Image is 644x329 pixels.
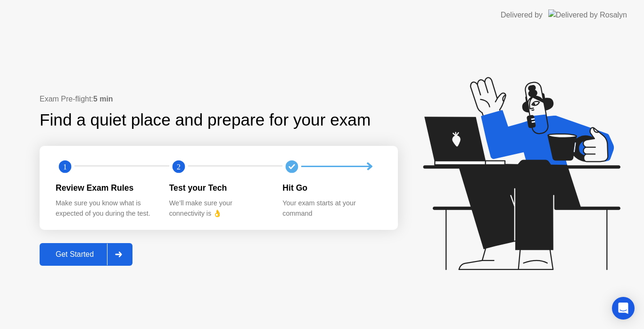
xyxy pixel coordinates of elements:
[93,95,113,103] b: 5 min
[282,182,381,194] div: Hit Go
[548,9,627,20] img: Delivered by Rosalyn
[56,182,154,194] div: Review Exam Rules
[40,93,398,105] div: Exam Pre-flight:
[177,162,181,171] text: 2
[40,108,372,133] div: Find a quiet place and prepare for your exam
[63,162,67,171] text: 1
[612,297,635,320] div: Open Intercom Messenger
[501,9,543,21] div: Delivered by
[282,198,381,219] div: Your exam starts at your command
[40,243,132,266] button: Get Started
[42,250,107,259] div: Get Started
[56,198,154,219] div: Make sure you know what is expected of you during the test.
[169,198,268,219] div: We’ll make sure your connectivity is 👌
[169,182,268,194] div: Test your Tech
